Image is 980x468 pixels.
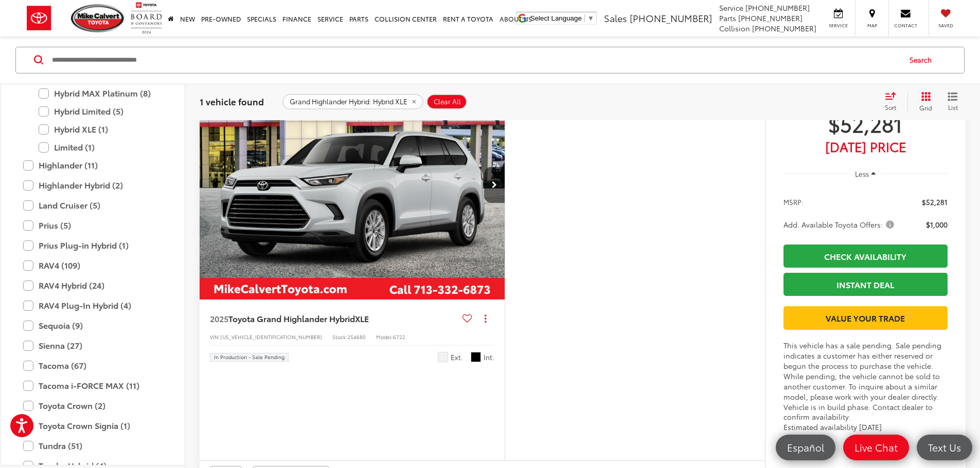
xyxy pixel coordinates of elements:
span: [US_VEHICLE_IDENTIFICATION_NUMBER] [220,333,322,341]
label: RAV4 Plug-In Hybrid (4) [23,297,162,315]
label: Sienna (27) [23,337,162,355]
label: Limited (1) [39,139,162,157]
span: 1 vehicle found [200,95,264,107]
label: Prius (5) [23,217,162,235]
input: Search by Make, Model, or Keyword [51,48,900,72]
span: 254680 [347,333,366,341]
label: Highlander (11) [23,157,162,175]
span: Clear All [434,98,461,106]
span: ​ [584,14,585,22]
span: Text Us [923,441,966,454]
span: Stock: [332,333,347,341]
span: [PHONE_NUMBER] [752,23,816,33]
span: Toyota Grand Highlander Hybrid [228,312,355,324]
label: Hybrid XLE (1) [39,121,162,139]
span: Ext. [451,352,463,362]
a: Español [776,435,835,460]
span: Black Softex® [471,352,481,362]
label: Tacoma i-FORCE MAX (11) [23,377,162,395]
span: [PHONE_NUMBER] [738,13,803,23]
label: Sequoia (9) [23,317,162,335]
span: Select Language [530,14,582,22]
label: RAV4 (109) [23,257,162,275]
label: Tundra (51) [23,437,162,455]
label: Hybrid Limited (5) [39,103,162,121]
label: Highlander Hybrid (2) [23,177,162,195]
span: ▼ [587,14,594,22]
span: [DATE] PRICE [783,141,948,152]
span: Less [855,169,869,178]
a: Check Availability [783,245,948,268]
span: VIN: [210,333,220,341]
button: Actions [476,310,494,328]
span: Wind Chill Pearl [438,352,448,362]
span: Int. [484,352,494,362]
span: Live Chat [849,441,903,454]
a: 2025Toyota Grand Highlander HybridXLE [210,313,458,324]
span: [PHONE_NUMBER] [630,11,712,25]
span: Grand Highlander Hybrid: Hybrid XLE [290,98,407,106]
span: $1,000 [926,219,948,230]
label: RAV4 Hybrid (24) [23,277,162,295]
span: Add. Available Toyota Offers: [783,219,896,230]
label: Toyota Crown Signia (1) [23,417,162,435]
button: Search [900,47,947,73]
span: dropdown dots [485,314,486,323]
a: Live Chat [843,435,909,460]
span: Español [782,441,829,454]
a: Instant Deal [783,273,948,296]
label: Hybrid MAX Platinum (8) [39,85,162,103]
img: Mike Calvert Toyota [71,4,126,32]
button: Clear All [426,94,467,109]
label: Tacoma (67) [23,357,162,375]
span: 2025 [210,312,228,324]
div: This vehicle has a sale pending. Sale pending indicates a customer has either reserved or begun t... [783,340,948,433]
span: Service [827,22,850,29]
button: Next image [484,167,505,203]
span: Map [861,22,883,29]
span: Service [719,3,743,13]
button: Add. Available Toyota Offers: [783,219,898,230]
span: MSRP: [783,197,804,207]
span: [PHONE_NUMBER] [745,3,810,13]
span: Grid [919,103,932,112]
span: Sales [604,11,627,25]
a: Select Language​ [530,14,594,22]
span: Saved [934,22,957,29]
button: remove Grand%20Highlander%20Hybrid: Hybrid%20XLE [282,94,423,109]
button: List View [940,91,966,112]
span: $52,281 [922,197,948,207]
span: In Production - Sale Pending [214,354,284,360]
button: Select sort value [880,91,907,112]
div: 2025 Toyota Grand Highlander Hybrid Hybrid XLE 0 [199,70,506,299]
label: Land Cruiser (5) [23,197,162,215]
span: Sort [885,103,896,111]
span: Collision [719,23,750,33]
span: $52,281 [783,110,948,136]
span: Model: [376,333,393,341]
span: Contact [894,22,917,29]
span: Parts [719,13,736,23]
a: Text Us [917,435,972,460]
span: 6722 [393,333,405,341]
button: Less [850,164,881,183]
span: XLE [355,312,369,324]
label: Toyota Crown (2) [23,397,162,415]
span: List [948,103,958,111]
label: Prius Plug-in Hybrid (1) [23,237,162,255]
img: 2025 Toyota Grand Highlander Hybrid XLE AWD [199,70,506,300]
button: Grid View [907,91,940,112]
a: Value Your Trade [783,306,948,329]
a: 2025 Toyota Grand Highlander Hybrid XLE AWD2025 Toyota Grand Highlander Hybrid XLE AWD2025 Toyota... [199,70,506,299]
